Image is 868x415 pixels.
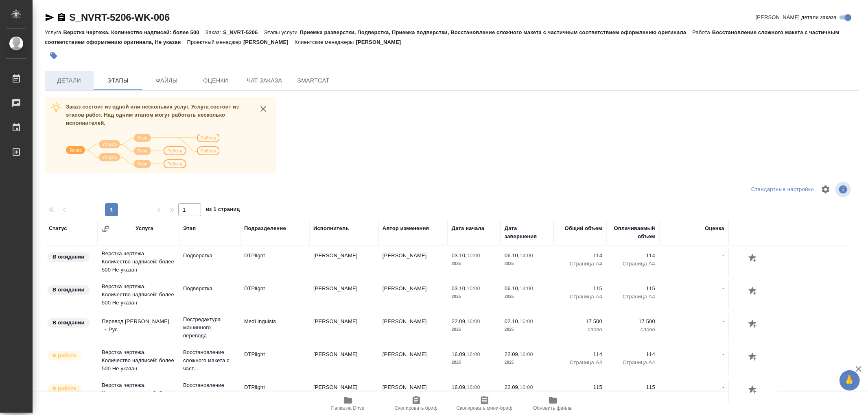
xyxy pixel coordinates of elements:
[520,384,533,390] p: 16:00
[558,326,602,334] p: слово
[309,379,378,408] td: [PERSON_NAME]
[378,248,448,276] td: [PERSON_NAME]
[452,391,496,400] p: 2025
[240,280,309,309] td: DTPlight
[378,280,448,309] td: [PERSON_NAME]
[610,293,655,301] p: Страница А4
[519,392,587,415] button: Обновить файлы
[313,224,349,232] div: Исполнитель
[610,317,655,326] p: 17 500
[505,260,549,268] p: 2025
[505,285,520,291] p: 06.10,
[558,293,602,301] p: Страница А4
[66,104,239,126] span: Заказ состоит из одной или нескольких услуг. Услуга состоит из этапов работ. Над одним этапом мог...
[558,285,602,293] p: 115
[240,346,309,375] td: DTPlight
[309,313,378,342] td: [PERSON_NAME]
[452,285,467,291] p: 03.10,
[723,384,724,390] a: -
[610,383,655,391] p: 115
[610,359,655,367] p: Страница А4
[610,391,655,400] p: Страница А4
[610,260,655,268] p: Страница А4
[240,313,309,342] td: MedLinguists
[746,317,760,331] button: Добавить оценку
[692,29,712,35] p: Работа
[452,318,467,324] p: 22.09,
[610,285,655,293] p: 115
[843,372,857,389] span: 🙏
[610,224,655,241] div: Оплачиваемый объем
[520,318,533,324] p: 16:00
[52,385,76,393] p: В работе
[467,384,480,390] p: 16:00
[240,248,309,276] td: DTPlight
[49,224,67,232] div: Статус
[520,351,533,357] p: 16:00
[565,224,602,232] div: Общий объем
[723,252,724,259] a: -
[183,224,196,232] div: Этап
[457,405,512,411] span: Скопировать мини-бриф
[45,47,63,65] button: Добавить тэг
[705,224,724,232] div: Оценка
[57,13,66,22] button: Скопировать ссылку
[331,405,365,411] span: Папка на Drive
[749,183,816,196] div: split button
[98,246,179,278] td: Верстка чертежа. Количество надписей: более 500 Не указан
[746,350,760,364] button: Добавить оценку
[395,405,437,411] span: Скопировать бриф
[505,326,549,334] p: 2025
[558,260,602,268] p: Страница А4
[240,379,309,408] td: DTPlight
[723,351,724,357] a: -
[467,285,480,291] p: 10:00
[52,352,76,360] p: В работе
[467,252,480,259] p: 10:00
[309,280,378,309] td: [PERSON_NAME]
[610,252,655,260] p: 114
[264,29,300,35] p: Этапы услуги
[314,392,382,415] button: Папка на Drive
[183,348,236,373] p: Восстановление сложного макета с част...
[467,318,480,324] p: 16:00
[520,285,533,291] p: 14:00
[98,377,179,410] td: Верстка чертежа. Количество надписей: более 500 Не указан
[558,252,602,260] p: 114
[835,182,853,197] span: Посмотреть информацию
[98,313,179,342] td: Перевод [PERSON_NAME] → Рус
[558,317,602,326] p: 17 500
[50,76,89,86] span: Детали
[505,359,549,367] p: 2025
[187,39,243,45] p: Проектный менеджер
[69,12,170,23] a: S_NVRT-5206-WK-006
[816,180,835,199] span: Настроить таблицу
[378,379,448,408] td: [PERSON_NAME]
[452,252,467,259] p: 03.10,
[746,252,760,265] button: Добавить оценку
[746,285,760,298] button: Добавить оценку
[746,383,760,397] button: Добавить оценку
[183,315,236,340] p: Постредактура машинного перевода
[505,293,549,301] p: 2025
[756,13,837,22] span: [PERSON_NAME] детали заказа
[383,224,429,232] div: Автор изменения
[206,204,240,216] span: из 1 страниц
[505,318,520,324] p: 02.10,
[356,39,407,45] p: [PERSON_NAME]
[63,29,205,35] p: Верстка чертежа. Количество надписей: более 500
[309,346,378,375] td: [PERSON_NAME]
[378,346,448,375] td: [PERSON_NAME]
[245,76,284,86] span: Чат заказа
[520,252,533,259] p: 14:00
[52,253,85,261] p: В ожидании
[295,39,356,45] p: Клиентские менеджеры
[382,392,450,415] button: Скопировать бриф
[452,224,484,232] div: Дата начала
[102,225,110,233] button: Сгруппировать
[533,405,573,411] span: Обновить файлы
[183,285,236,293] p: Подверстка
[136,224,153,232] div: Услуга
[558,391,602,400] p: Страница А4
[98,76,138,86] span: Этапы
